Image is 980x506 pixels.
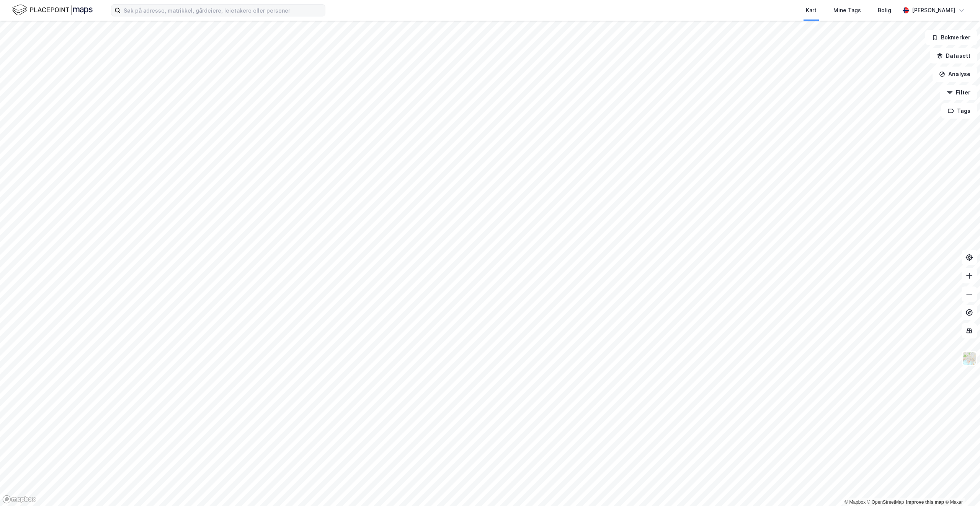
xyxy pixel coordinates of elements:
div: Bolig [878,6,891,15]
div: Mine Tags [833,6,861,15]
iframe: Chat Widget [942,469,980,506]
div: Kontrollprogram for chat [942,469,980,506]
div: [PERSON_NAME] [912,6,955,15]
img: Z [962,351,977,366]
button: Analyse [933,67,977,82]
img: logo.f888ab2527a4732fd821a326f86c7f29.svg [12,3,93,17]
a: Mapbox [844,499,866,505]
button: Datasett [930,48,977,63]
input: Søk på adresse, matrikkel, gårdeiere, leietakere eller personer [121,5,325,16]
a: Mapbox homepage [2,495,36,504]
button: Bokmerker [925,30,977,45]
button: Filter [940,85,977,100]
button: Tags [941,103,977,119]
div: Kart [806,6,817,15]
a: Improve this map [906,499,944,505]
a: OpenStreetMap [867,499,904,505]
